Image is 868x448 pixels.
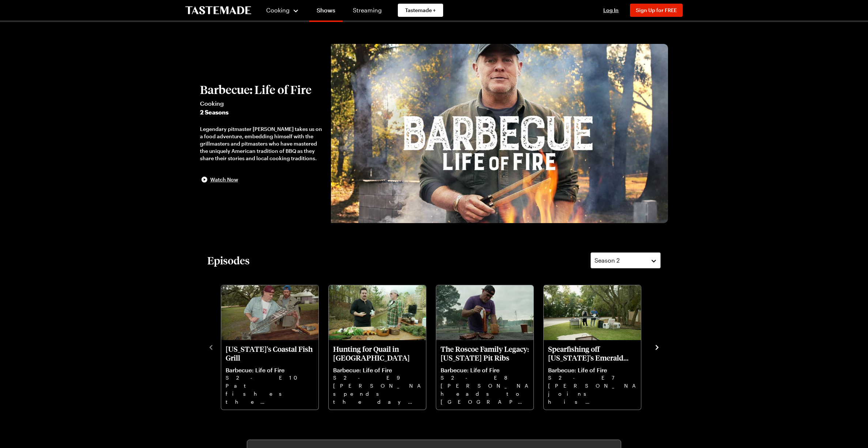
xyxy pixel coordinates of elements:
[185,6,251,15] a: To Tastemade Home Page
[309,1,343,22] a: Shows
[329,285,426,340] img: Hunting for Quail in Charleston
[590,252,661,268] button: Season 2
[266,7,290,14] span: Cooking
[226,366,314,374] p: Barbecue: Life of Fire
[333,382,422,405] p: [PERSON_NAME] spends the day in [GEOGRAPHIC_DATA] quail hunting and grilling birds over live coals.
[596,7,626,14] button: Log In
[226,374,314,382] p: S2 - E10
[548,345,637,362] p: Spearfishing off [US_STATE]'s Emerald Coast
[653,342,661,351] button: navigate to next item
[543,283,650,410] div: 4 / 10
[548,345,637,405] a: Spearfishing off Florida's Emerald Coast
[441,382,529,405] p: [PERSON_NAME] heads to [GEOGRAPHIC_DATA] to team up with chef [PERSON_NAME], cooking ribs inspire...
[226,345,314,405] a: South Carolina's Coastal Fish Grill
[548,382,637,405] p: [PERSON_NAME] joins his friend [PERSON_NAME] on a spearfishing adventure, sourcing fresh fish to ...
[544,285,641,410] div: Spearfishing off Florida's Emerald Coast
[329,285,426,410] div: Hunting for Quail in Charleston
[200,99,324,108] span: Cooking
[331,44,668,223] img: Barbecue: Life of Fire
[220,283,328,410] div: 1 / 10
[226,382,314,405] p: Pat fishes the coastal inlets of [GEOGRAPHIC_DATA], [US_STATE], in search of a delicious sheepshead.
[333,345,422,362] p: Hunting for Quail in [GEOGRAPHIC_DATA]
[266,1,299,19] button: Cooking
[630,4,683,17] button: Sign Up for FREE
[441,345,529,362] p: The Roscoe Family Legacy: [US_STATE] Pit Ribs
[441,374,529,382] p: S2 - E8
[221,285,318,340] img: South Carolina's Coastal Fish Grill
[595,256,620,265] span: Season 2
[200,83,324,184] button: Barbecue: Life of FireCooking2 SeasonsLegendary pitmaster [PERSON_NAME] takes us on a food advent...
[636,7,677,13] span: Sign Up for FREE
[441,366,529,374] p: Barbecue: Life of Fire
[200,108,324,117] span: 2 Seasons
[200,125,324,162] div: Legendary pitmaster [PERSON_NAME] takes us on a food adventure, embedding himself with the grillm...
[435,283,543,410] div: 3 / 10
[441,345,529,405] a: The Roscoe Family Legacy: Alabama Pit Ribs
[548,374,637,382] p: S2 - E7
[221,285,318,410] div: South Carolina's Coastal Fish Grill
[544,285,641,340] img: Spearfishing off Florida's Emerald Coast
[210,176,238,183] span: Watch Now
[226,345,314,362] p: [US_STATE]'s Coastal Fish Grill
[333,366,422,374] p: Barbecue: Life of Fire
[333,374,422,382] p: S2 - E9
[436,285,533,340] img: The Roscoe Family Legacy: Alabama Pit Ribs
[436,285,533,410] div: The Roscoe Family Legacy: Alabama Pit Ribs
[200,83,324,96] h2: Barbecue: Life of Fire
[398,4,443,17] a: Tastemade +
[328,283,435,410] div: 2 / 10
[333,345,422,405] a: Hunting for Quail in Charleston
[207,342,215,351] button: navigate to previous item
[405,7,436,14] span: Tastemade +
[548,366,637,374] p: Barbecue: Life of Fire
[603,7,619,13] span: Log In
[207,254,250,267] h2: Episodes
